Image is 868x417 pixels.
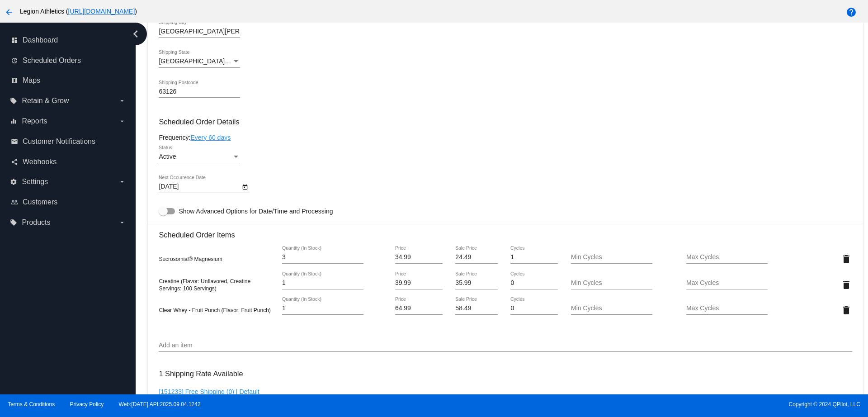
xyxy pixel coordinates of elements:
input: Min Cycles [571,254,652,261]
a: Web:[DATE] API:2025.09.04.1242 [119,401,201,408]
input: Sale Price [455,280,497,287]
h3: 1 Shipping Rate Available [159,364,243,384]
input: Quantity (In Stock) [282,280,363,287]
i: local_offer [10,219,17,226]
a: update Scheduled Orders [11,53,126,68]
span: Products [22,218,50,227]
input: Sale Price [455,254,497,261]
mat-icon: arrow_back [4,7,14,18]
input: Max Cycles [686,280,768,287]
input: Cycles [510,305,558,312]
h3: Scheduled Order Items [159,224,852,239]
a: [151233] Free Shipping (0) | Default [159,388,259,395]
i: arrow_drop_down [118,97,126,104]
i: email [11,138,18,145]
mat-icon: delete [841,280,852,290]
i: dashboard [11,37,18,44]
a: share Webhooks [11,155,126,169]
mat-icon: delete [841,305,852,316]
span: Copyright © 2024 QPilot, LLC [442,401,860,408]
span: [GEOGRAPHIC_DATA] | [US_STATE] [159,57,265,65]
input: Cycles [510,280,558,287]
span: Dashboard [23,36,58,44]
span: Clear Whey - Fruit Punch (Flavor: Fruit Punch) [159,307,270,313]
a: [URL][DOMAIN_NAME] [68,8,135,15]
input: Add an item [159,342,852,349]
span: Retain & Grow [22,97,69,105]
input: Cycles [510,254,558,261]
mat-select: Shipping State [159,58,240,65]
a: email Customer Notifications [11,134,126,149]
i: arrow_drop_down [118,118,126,125]
span: Sucrosomial® Magnesium [159,256,222,262]
a: dashboard Dashboard [11,33,126,47]
mat-icon: delete [841,254,852,265]
span: Customers [23,198,57,206]
a: Privacy Policy [70,401,104,408]
span: Customer Notifications [23,137,95,146]
span: Active [159,153,176,160]
i: people_outline [11,199,18,206]
a: Every 60 days [190,134,231,141]
input: Sale Price [455,305,497,312]
a: Terms & Conditions [8,401,55,408]
input: Max Cycles [686,254,768,261]
span: Legion Athletics ( ) [20,8,137,15]
a: map Maps [11,73,126,88]
input: Price [395,280,443,287]
input: Shipping City [159,28,240,35]
mat-icon: help [846,7,857,18]
input: Quantity (In Stock) [282,305,363,312]
i: local_offer [10,97,17,104]
i: arrow_drop_down [118,178,126,185]
input: Next Occurrence Date [159,183,240,190]
div: Frequency: [159,134,852,141]
i: arrow_drop_down [118,219,126,226]
span: Maps [23,76,40,85]
a: people_outline Customers [11,195,126,209]
input: Price [395,254,443,261]
span: Scheduled Orders [23,57,81,65]
i: settings [10,178,17,185]
span: Creatine (Flavor: Unflavored, Creatine Servings: 100 Servings) [159,278,250,292]
input: Price [395,305,443,312]
input: Max Cycles [686,305,768,312]
i: chevron_left [128,27,143,41]
mat-select: Status [159,153,240,161]
input: Min Cycles [571,305,652,312]
span: Show Advanced Options for Date/Time and Processing [179,207,333,216]
i: share [11,158,18,166]
i: map [11,77,18,84]
i: equalizer [10,118,17,125]
input: Min Cycles [571,280,652,287]
button: Open calendar [240,182,250,191]
input: Shipping Postcode [159,88,240,95]
span: Webhooks [23,158,57,166]
span: Reports [22,117,47,125]
h3: Scheduled Order Details [159,118,852,126]
i: update [11,57,18,64]
span: Settings [22,178,48,186]
input: Quantity (In Stock) [282,254,363,261]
